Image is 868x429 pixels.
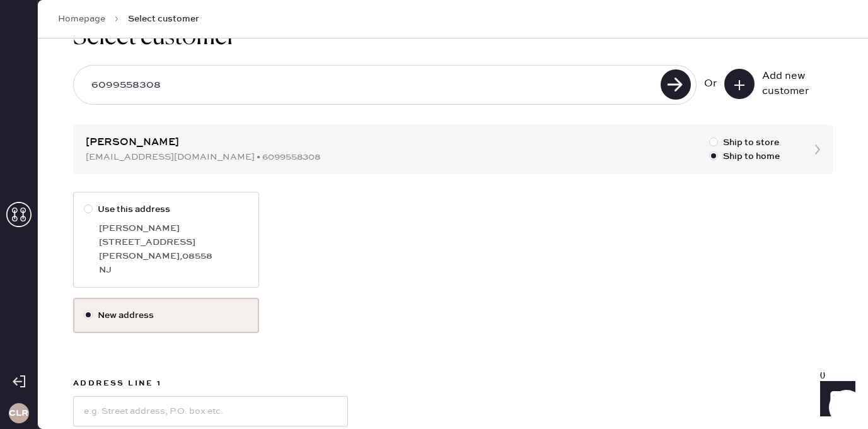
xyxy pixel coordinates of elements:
[58,13,105,25] a: Homepage
[84,203,248,216] label: Use this address
[73,396,348,426] input: e.g. Street address, P.O. box etc.
[99,235,248,249] div: [STREET_ADDRESS]
[709,150,780,163] label: Ship to home
[709,136,780,150] label: Ship to store
[808,372,862,426] iframe: Front Chat
[704,76,717,91] div: Or
[99,249,248,263] div: [PERSON_NAME] , 08558
[81,71,657,100] input: Search by email or phone number
[99,263,248,277] div: NJ
[128,13,199,25] span: Select customer
[84,309,248,322] label: New address
[99,221,248,235] div: [PERSON_NAME]
[73,376,348,391] label: Address Line 1
[762,69,825,99] div: Add new customer
[9,409,28,418] h3: CLR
